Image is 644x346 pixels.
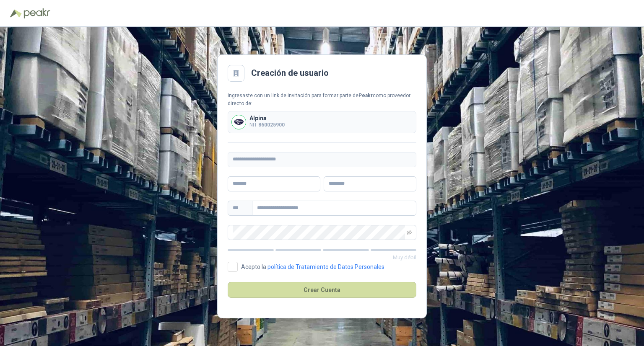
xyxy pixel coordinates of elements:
img: Peakr [23,8,50,18]
span: eye-invisible [407,230,412,235]
img: Logo [10,9,22,18]
a: política de Tratamiento de Datos Personales [267,263,384,270]
b: 860025900 [258,122,285,128]
p: NIT [249,121,285,129]
button: Crear Cuenta [228,282,416,298]
h2: Creación de usuario [251,67,329,80]
div: Ingresaste con un link de invitación para formar parte de como proveedor directo de: [228,92,416,108]
p: Muy débil [228,253,416,262]
span: Acepto la [238,264,388,270]
img: Company Logo [232,115,246,129]
b: Peakr [358,93,373,98]
p: Alpina [249,115,285,121]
